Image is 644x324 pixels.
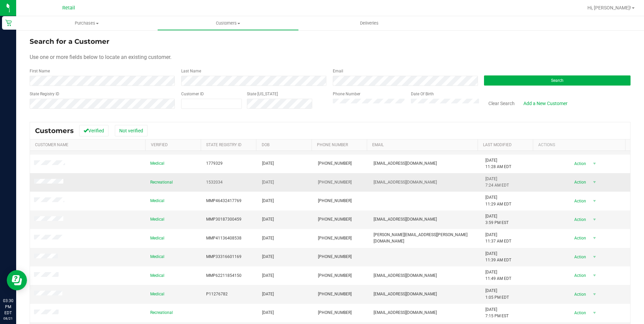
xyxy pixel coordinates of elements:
[150,216,164,223] span: Medical
[150,198,164,204] span: Medical
[318,160,352,167] span: [PHONE_NUMBER]
[30,54,171,60] span: Use one or more fields below to locate an existing customer.
[262,310,274,316] span: [DATE]
[318,254,352,260] span: [PHONE_NUMBER]
[569,159,590,168] span: Action
[374,310,437,316] span: [EMAIL_ADDRESS][DOMAIN_NAME]
[590,308,599,318] span: select
[351,20,388,26] span: Deliveries
[318,310,352,316] span: [PHONE_NUMBER]
[485,157,511,170] span: [DATE] 11:28 AM EDT
[115,125,148,136] button: Not verified
[569,308,590,318] span: Action
[485,232,511,245] span: [DATE] 11:37 AM EDT
[206,142,241,147] a: State Registry Id
[262,291,274,297] span: [DATE]
[551,78,563,83] span: Search
[318,291,352,297] span: [PHONE_NUMBER]
[569,252,590,262] span: Action
[150,310,173,316] span: Recreational
[262,235,274,241] span: [DATE]
[262,272,274,279] span: [DATE]
[483,142,512,147] a: Last Modified
[5,20,12,26] inline-svg: Retail
[150,179,173,186] span: Recreational
[333,91,360,97] label: Phone Number
[157,16,298,30] a: Customers
[62,5,75,11] span: Retail
[158,20,298,26] span: Customers
[590,233,599,243] span: select
[181,68,201,74] label: Last Name
[262,254,274,260] span: [DATE]
[150,272,164,279] span: Medical
[318,272,352,279] span: [PHONE_NUMBER]
[569,196,590,206] span: Action
[372,142,384,147] a: Email
[206,198,241,204] span: MMP46432417769
[30,91,59,97] label: State Registry ID
[35,127,74,135] span: Customers
[206,291,228,297] span: P11276782
[485,251,511,263] span: [DATE] 11:39 AM EDT
[151,142,168,147] a: Verified
[318,179,352,186] span: [PHONE_NUMBER]
[206,235,241,241] span: MMP41136408538
[590,196,599,206] span: select
[206,179,223,186] span: 1532034
[590,177,599,187] span: select
[485,288,509,300] span: [DATE] 1:05 PM EDT
[206,272,241,279] span: MMP62211854150
[485,176,509,189] span: [DATE] 7:24 AM EDT
[485,194,511,207] span: [DATE] 11:29 AM EDT
[30,37,109,45] span: Search for a Customer
[150,160,164,167] span: Medical
[569,233,590,243] span: Action
[590,159,599,168] span: select
[318,216,352,223] span: [PHONE_NUMBER]
[35,142,68,147] a: Customer Name
[569,290,590,299] span: Action
[485,269,511,282] span: [DATE] 11:49 AM EDT
[590,215,599,224] span: select
[3,316,13,321] p: 08/21
[181,91,204,97] label: Customer ID
[262,142,269,147] a: DOB
[484,75,631,86] button: Search
[590,290,599,299] span: select
[587,5,631,10] span: Hi, [PERSON_NAME]!
[484,98,519,109] button: Clear Search
[374,272,437,279] span: [EMAIL_ADDRESS][DOMAIN_NAME]
[318,198,352,204] span: [PHONE_NUMBER]
[411,91,434,97] label: Date Of Birth
[30,68,50,74] label: First Name
[538,142,622,147] div: Actions
[590,271,599,280] span: select
[569,271,590,280] span: Action
[333,68,343,74] label: Email
[206,160,223,167] span: 1779329
[262,216,274,223] span: [DATE]
[318,235,352,241] span: [PHONE_NUMBER]
[374,160,437,167] span: [EMAIL_ADDRESS][DOMAIN_NAME]
[247,91,278,97] label: State [US_STATE]
[262,179,274,186] span: [DATE]
[485,306,509,319] span: [DATE] 7:15 PM EST
[569,215,590,224] span: Action
[374,179,437,186] span: [EMAIL_ADDRESS][DOMAIN_NAME]
[79,125,108,136] button: Verified
[3,298,13,316] p: 03:30 PM EDT
[374,291,437,297] span: [EMAIL_ADDRESS][DOMAIN_NAME]
[16,20,157,26] span: Purchases
[262,198,274,204] span: [DATE]
[16,16,157,30] a: Purchases
[150,235,164,241] span: Medical
[150,291,164,297] span: Medical
[206,216,241,223] span: MMP30187300459
[569,177,590,187] span: Action
[7,270,27,290] iframe: Resource center
[374,232,477,245] span: [PERSON_NAME][EMAIL_ADDRESS][PERSON_NAME][DOMAIN_NAME]
[206,254,241,260] span: MMP33316601169
[590,252,599,262] span: select
[317,142,348,147] a: Phone Number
